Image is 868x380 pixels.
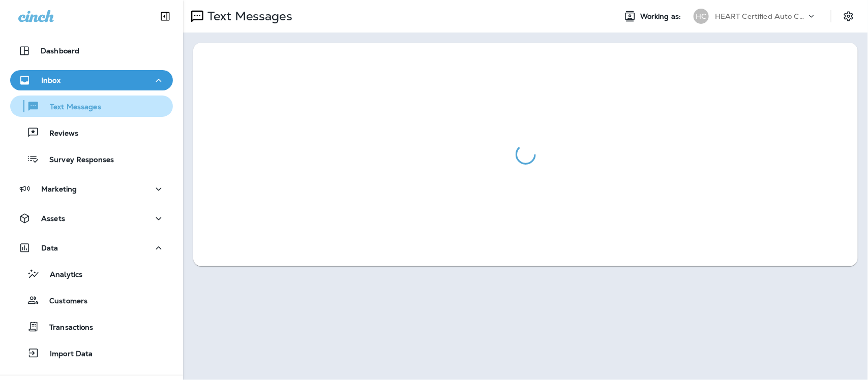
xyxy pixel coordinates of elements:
[10,208,173,229] button: Assets
[10,290,173,311] button: Customers
[715,12,806,20] p: HEART Certified Auto Care
[39,323,94,333] p: Transactions
[10,263,173,284] button: Analytics
[39,155,114,165] p: Survey Responses
[41,185,77,193] p: Marketing
[40,350,93,359] p: Import Data
[10,70,173,90] button: Inbox
[10,148,173,170] button: Survey Responses
[10,238,173,258] button: Data
[151,6,179,26] button: Collapse Sidebar
[41,47,79,55] p: Dashboard
[41,244,58,252] p: Data
[41,76,61,84] p: Inbox
[10,96,173,117] button: Text Messages
[203,9,292,24] p: Text Messages
[840,7,858,25] button: Settings
[39,297,87,306] p: Customers
[39,129,78,139] p: Reviews
[640,12,683,21] span: Working as:
[10,316,173,337] button: Transactions
[10,41,173,61] button: Dashboard
[10,342,173,364] button: Import Data
[10,179,173,199] button: Marketing
[41,214,65,223] p: Assets
[10,122,173,143] button: Reviews
[40,103,101,112] p: Text Messages
[694,9,709,24] div: HC
[40,270,82,280] p: Analytics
